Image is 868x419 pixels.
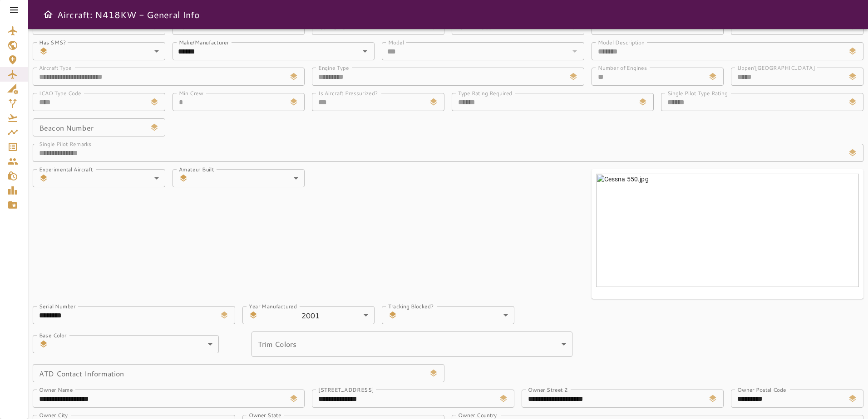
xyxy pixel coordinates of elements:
[388,38,404,46] label: Model
[39,140,92,147] label: Single Pilot Remarks
[318,63,349,71] label: Engine Type
[458,89,512,97] label: Type Rating Required
[249,302,297,310] label: Year Manufactured
[401,306,514,324] div: ​
[39,385,73,393] label: Owner Name
[39,411,68,419] label: Owner City
[39,38,66,46] label: Has SMS?
[737,63,815,71] label: Upper/[GEOGRAPHIC_DATA]
[179,165,214,173] label: Amateur Built
[737,385,786,393] label: Owner Postal Code
[179,38,229,46] label: Make/Manufacturer
[52,169,165,187] div: ​
[52,42,165,60] div: ​
[39,165,93,173] label: Experimental Aircraft
[458,411,497,419] label: Owner Country
[318,89,378,97] label: Is Aircraft Pressurized?
[667,89,727,97] label: Single Pilot Type Rating
[318,385,374,393] label: [STREET_ADDRESS]
[179,89,203,97] label: Min Crew
[39,5,57,24] button: Open drawer
[261,306,375,324] div: 2001
[39,302,76,310] label: Serial Number
[528,385,568,393] label: Owner Street 2
[596,174,859,287] img: Cessna 550.jpg
[39,331,66,339] label: Base Color
[598,63,647,71] label: Number of Engines
[249,411,281,419] label: Owner State
[192,169,305,187] div: ​
[52,335,219,353] div: ​
[39,63,72,71] label: Aircraft Type
[388,302,434,310] label: Tracking Blocked?
[359,45,371,58] button: Open
[598,38,645,46] label: Model Description
[39,89,81,97] label: ICAO Type Code
[57,7,200,22] h6: Aircraft: N418KW - General Info
[252,331,572,357] div: ​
